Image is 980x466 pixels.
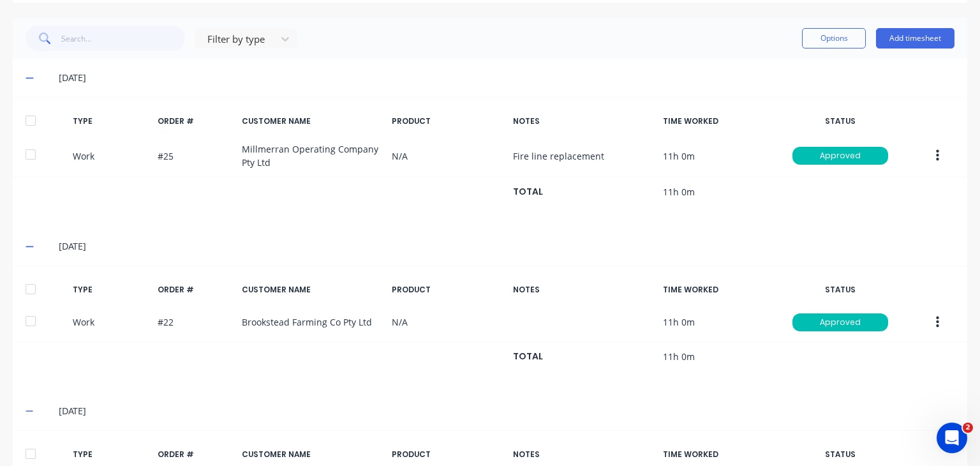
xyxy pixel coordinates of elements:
div: NOTES [513,116,652,127]
div: STATUS [784,116,896,127]
div: STATUS [784,449,896,460]
div: Approved [792,147,888,165]
iframe: Intercom live chat [937,423,967,453]
input: Search... [61,26,186,51]
div: STATUS [784,284,896,296]
div: [DATE] [59,71,954,85]
div: CUSTOMER NAME [242,284,381,296]
div: ORDER # [158,449,232,460]
button: Options [802,28,866,49]
div: NOTES [513,449,652,460]
div: TIME WORKED [663,284,775,296]
div: CUSTOMER NAME [242,116,381,127]
div: TYPE [73,116,147,127]
div: PRODUCT [392,449,503,460]
div: TYPE [73,284,147,296]
div: PRODUCT [392,116,503,127]
div: PRODUCT [392,284,503,296]
div: ORDER # [158,284,232,296]
div: ORDER # [158,116,232,127]
div: NOTES [513,284,652,296]
div: TYPE [73,449,147,460]
button: Add timesheet [876,28,954,49]
div: [DATE] [59,239,954,253]
div: [DATE] [59,404,954,418]
div: CUSTOMER NAME [242,449,381,460]
div: Approved [792,313,888,331]
span: 2 [963,423,973,433]
div: TIME WORKED [663,449,775,460]
div: TIME WORKED [663,116,775,127]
